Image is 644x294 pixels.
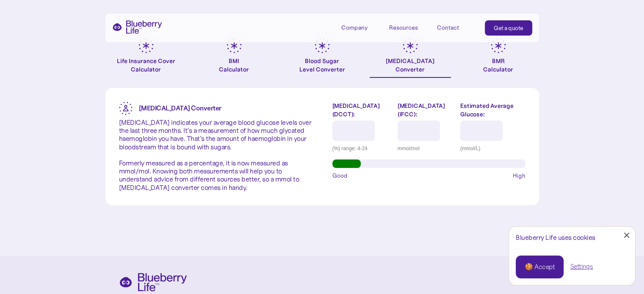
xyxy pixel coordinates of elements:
[460,102,525,118] label: Estimated Average Glucose:
[299,57,345,74] div: Blood Sugar Level Converter
[570,262,593,271] a: Settings
[516,234,628,242] div: Blueberry Life uses cookies
[437,20,475,34] a: Contact
[370,38,451,78] a: [MEDICAL_DATA]Converter
[119,118,312,192] p: [MEDICAL_DATA] indicates your average blood glucose levels over the last three months. It’s a mea...
[389,20,427,34] div: Resources
[386,57,434,74] div: [MEDICAL_DATA] Converter
[332,171,348,180] span: Good
[282,38,363,78] a: Blood SugarLevel Converter
[341,20,379,34] div: Company
[525,262,555,272] div: 🍪 Accept
[460,144,525,153] div: (mmol/L)
[389,24,418,31] div: Resources
[513,171,525,180] span: High
[332,102,391,118] label: [MEDICAL_DATA] (DCCT):
[219,57,249,74] div: BMI Calculator
[627,235,627,236] div: Close Cookie Popup
[458,38,539,78] a: BMRCalculator
[618,227,635,244] a: Close Cookie Popup
[105,38,187,78] a: Life Insurance Cover Calculator
[398,144,454,153] div: mmol/mol
[516,256,564,278] a: 🍪 Accept
[193,38,275,78] a: BMICalculator
[485,20,532,36] a: Get a quote
[332,144,391,153] div: (%) range: 4-24
[139,104,221,112] strong: [MEDICAL_DATA] Converter
[105,57,187,74] div: Life Insurance Cover Calculator
[494,24,523,32] div: Get a quote
[437,24,459,31] div: Contact
[341,24,368,31] div: Company
[398,102,454,118] label: [MEDICAL_DATA] (IFCC):
[112,20,162,34] a: home
[483,57,513,74] div: BMR Calculator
